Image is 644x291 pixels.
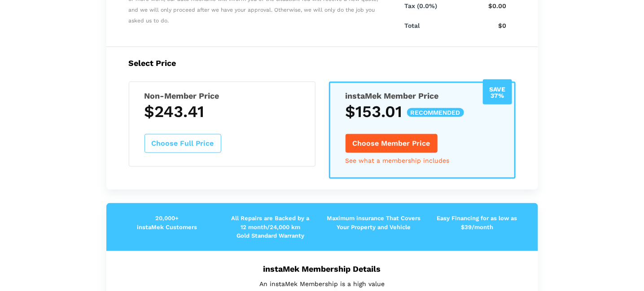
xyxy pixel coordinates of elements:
button: Choose Member Price [346,134,438,153]
h5: instaMek Membership Details [120,264,525,274]
h3: $153.01 [346,102,499,121]
p: $0 [456,20,507,31]
p: All Repairs are Backed by a 12 month/24,000 km Gold Standard Warranty [219,214,322,240]
p: 20,000+ instaMek Customers [115,214,219,231]
p: Easy Financing for as low as $39/month [425,214,529,231]
p: $0.00 [456,0,507,12]
button: Choose Full Price [145,134,221,153]
p: Tax (0.0%) [404,0,456,12]
div: Save 37% [483,79,512,104]
h3: $243.41 [145,102,300,121]
a: See what a membership includes [346,157,450,164]
span: recommended [407,108,464,117]
h5: Non-Member Price [145,91,300,100]
p: Maximum insurance That Covers Your Property and Vehicle [322,214,425,231]
p: Total [404,20,456,31]
h5: instaMek Member Price [346,91,499,100]
h5: Select Price [129,58,516,68]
